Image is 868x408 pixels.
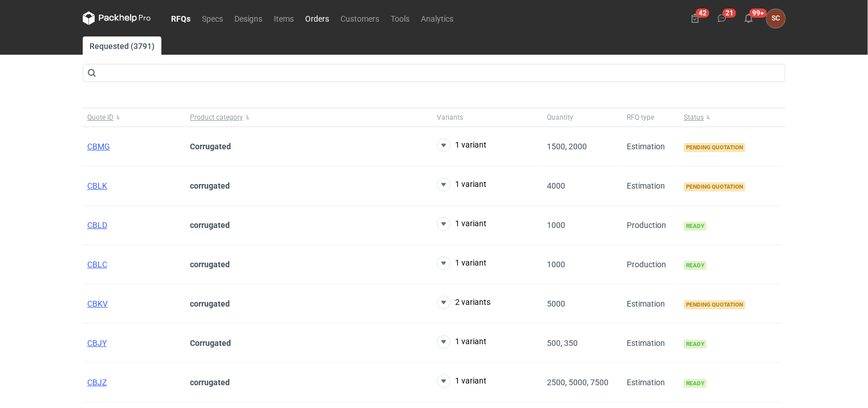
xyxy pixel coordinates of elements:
button: 21 [713,9,731,27]
a: CBKV [87,299,108,308]
span: 1000 [547,260,565,269]
button: 2 variants [437,296,490,309]
span: Status [684,113,704,122]
span: Product category [190,113,243,122]
span: Quantity [547,113,573,122]
span: Pending quotation [684,300,745,309]
button: 1 variant [437,178,486,191]
a: Analytics [415,11,459,25]
span: Ready [684,340,707,349]
div: Estimation [622,127,679,166]
span: Pending quotation [684,143,745,152]
a: CBLK [87,181,107,190]
div: Sylwia Cichórz [766,9,785,28]
a: CBJZ [87,378,107,387]
a: Items [268,11,299,25]
span: Ready [684,379,707,388]
a: RFQs [165,11,196,25]
strong: corrugated [190,221,230,230]
button: SC [766,9,785,28]
a: CBJY [87,338,107,348]
a: CBMG [87,142,110,151]
div: Estimation [622,166,679,206]
div: Production [622,245,679,284]
button: 99+ [740,9,758,27]
div: Estimation [622,324,679,363]
a: Customers [335,11,385,25]
span: 1500, 2000 [547,142,587,151]
button: 1 variant [437,138,486,152]
span: 5000 [547,299,565,308]
span: RFQ type [627,113,654,122]
strong: corrugated [190,181,230,190]
strong: Corrugated [190,142,231,151]
a: Tools [385,11,415,25]
button: 42 [686,9,704,27]
button: 1 variant [437,335,486,349]
button: Status [679,108,782,127]
a: Requested (3791) [83,36,161,55]
strong: corrugated [190,260,230,269]
span: Pending quotation [684,182,745,191]
button: 1 variant [437,374,486,388]
span: 2500, 5000, 7500 [547,378,609,387]
button: 1 variant [437,256,486,270]
a: Designs [229,11,268,25]
span: 4000 [547,181,565,190]
span: Ready [684,222,707,231]
span: Ready [684,261,707,270]
div: Estimation [622,363,679,402]
span: 1000 [547,221,565,230]
div: Estimation [622,284,679,324]
a: Specs [196,11,229,25]
span: Variants [437,113,463,122]
a: Orders [299,11,335,25]
strong: corrugated [190,299,230,308]
div: Production [622,206,679,245]
button: Quote ID [83,108,185,127]
svg: Packhelp Pro [83,11,151,25]
strong: corrugated [190,378,230,387]
span: 500, 350 [547,338,578,348]
button: Product category [185,108,432,127]
strong: Corrugated [190,338,231,348]
span: Quote ID [87,113,113,122]
a: CBLC [87,260,107,269]
a: CBLD [87,221,107,230]
button: 1 variant [437,217,486,231]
